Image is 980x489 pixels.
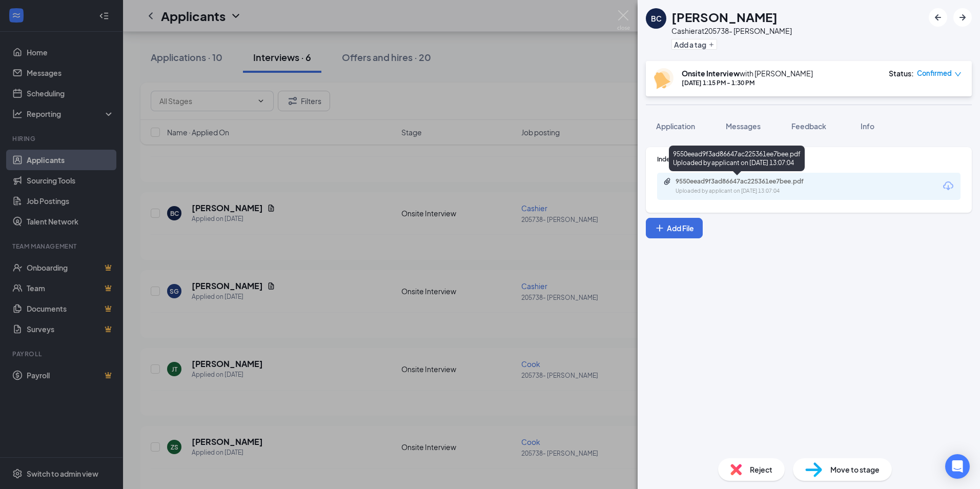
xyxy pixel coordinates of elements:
[657,155,961,164] div: Indeed Resume
[942,180,954,192] svg: Download
[750,464,772,475] span: Reject
[663,177,671,186] svg: Paperclip
[655,223,665,233] svg: Plus
[676,177,819,186] div: 9550eead9f3ad86647ac225361ee7bee.pdf
[932,11,944,24] svg: ArrowLeftNew
[682,68,813,78] div: with [PERSON_NAME]
[669,146,805,171] div: 9550eead9f3ad86647ac225361ee7bee.pdf Uploaded by applicant on [DATE] 13:07:04
[676,187,829,195] div: Uploaded by applicant on [DATE] 13:07:04
[682,69,740,78] b: Onsite Interview
[956,11,969,24] svg: ArrowRight
[656,121,695,131] span: Application
[682,78,813,87] div: [DATE] 1:15 PM - 1:30 PM
[953,8,972,27] button: ArrowRight
[861,121,874,131] span: Info
[708,42,714,48] svg: Plus
[945,454,970,479] div: Open Intercom Messenger
[663,177,829,195] a: Paperclip9550eead9f3ad86647ac225361ee7bee.pdfUploaded by applicant on [DATE] 13:07:04
[830,464,880,475] span: Move to stage
[646,218,703,238] button: Add FilePlus
[791,121,826,131] span: Feedback
[917,68,952,78] span: Confirmed
[651,13,662,24] div: BC
[671,8,778,26] h1: [PERSON_NAME]
[671,39,717,50] button: PlusAdd a tag
[726,121,761,131] span: Messages
[929,8,947,27] button: ArrowLeftNew
[954,71,962,78] span: down
[671,26,792,36] div: Cashier at 205738- [PERSON_NAME]
[889,68,914,78] div: Status :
